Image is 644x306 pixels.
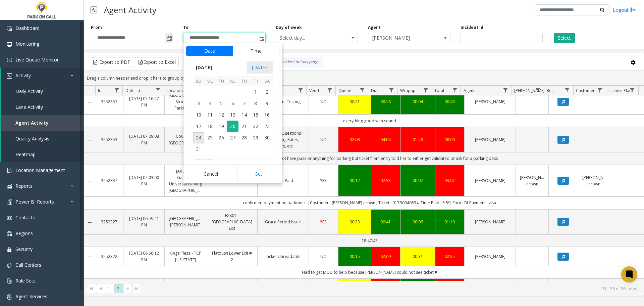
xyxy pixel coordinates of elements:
[15,41,39,47] span: Monitoring
[127,133,161,146] a: [DATE] 07:09:08 PM
[227,109,238,121] td: Wednesday, August 13, 2025
[127,95,161,108] a: [DATE] 07:16:27 PM
[250,132,261,143] td: Friday, August 29, 2025
[320,99,327,104] span: NO
[135,57,179,67] button: Export to Excel
[7,42,12,47] img: 'icon'
[91,2,97,18] img: pageIcon
[193,155,273,166] th: [DATE]
[165,33,173,43] span: Toggle popup
[7,215,12,221] img: 'icon'
[608,88,633,93] span: License Plate
[1,115,84,131] a: Agent Activity
[137,88,142,93] span: Sortable
[320,137,327,142] span: NO
[15,246,33,252] span: Security
[7,247,12,252] img: 'icon'
[216,109,227,121] span: 12
[238,132,250,143] td: Thursday, August 28, 2025
[262,98,305,105] a: Equipment Testing
[216,121,227,132] span: 19
[534,86,543,95] a: Parker Filter Menu
[405,253,431,260] div: 00:31
[204,109,216,121] td: Monday, August 11, 2025
[439,136,461,143] a: 08:00
[261,86,273,98] td: Saturday, August 2, 2025
[99,177,119,184] a: 3252337
[193,109,204,121] td: Sunday, August 10, 2025
[125,88,135,93] span: Date
[262,177,305,184] a: Ticket Paid
[169,250,202,263] a: Kings Plaza - TCP [US_STATE]
[216,132,227,143] td: Tuesday, August 26, 2025
[400,88,416,93] span: Wrapup
[227,98,238,109] td: Wednesday, August 6, 2025
[368,25,381,31] label: Agent
[112,86,121,95] a: Id Filter Menu
[469,136,512,143] a: [PERSON_NAME]
[261,76,273,87] th: Sa
[99,98,119,105] a: 3252357
[320,219,327,225] span: YES
[204,121,216,132] span: 18
[193,121,204,132] td: Sunday, August 17, 2025
[232,46,279,56] button: Time tab
[313,219,334,225] a: YES
[84,99,95,105] a: Collapse Details
[193,109,204,121] span: 10
[250,98,261,109] span: 8
[250,132,261,143] span: 29
[193,76,204,87] th: Su
[91,57,133,67] button: Export to PDF
[127,250,161,263] a: [DATE] 06:56:12 PM
[193,98,204,109] td: Sunday, August 3, 2025
[15,72,31,79] span: Activity
[98,286,103,291] span: Go to the previous page
[127,174,161,187] a: [DATE] 07:03:00 PM
[1,68,84,83] a: Activity
[238,121,250,132] td: Thursday, August 21, 2025
[261,121,273,132] td: Saturday, August 23, 2025
[193,132,204,143] span: 24
[250,98,261,109] td: Friday, August 8, 2025
[7,263,12,268] img: 'icon'
[405,98,431,105] div: 00:04
[15,262,41,268] span: Call Centers
[186,46,233,56] button: Date tab
[313,253,334,260] a: NO
[563,86,572,95] a: Rec. Filter Menu
[258,33,265,43] span: Toggle popup
[169,168,202,194] a: JAX Annex Garage - Universal Parking [GEOGRAPHIC_DATA]
[250,86,261,98] span: 1
[405,136,431,143] div: 01:48
[464,88,475,93] span: Agent
[15,56,59,63] span: Live Queue Monitor
[313,98,334,105] a: NO
[421,86,430,95] a: Wrapup Filter Menu
[96,284,105,293] span: Go to the previous page
[501,86,510,95] a: Agent Filter Menu
[325,86,334,95] a: Vend Filter Menu
[15,167,65,173] span: Location Management
[261,109,273,121] td: Saturday, August 16, 2025
[595,86,604,95] a: Customer Filter Menu
[166,88,183,93] span: Location
[95,234,644,247] td: 18:47:43
[84,178,95,184] a: Collapse Details
[368,33,434,43] span: [PERSON_NAME]
[514,88,545,93] span: [PERSON_NAME]
[375,253,396,260] div: 02:09
[375,177,396,184] a: 02:53
[95,152,644,165] td: hotel employee did not have pass or anything for parking but ticket from entry told her to either...
[227,98,238,109] span: 6
[262,219,305,225] a: Grace Period Issue
[469,98,512,105] a: [PERSON_NAME]
[95,196,644,209] td: confirmed payment on parkonect ; Customer : [PERSON_NAME] nrown ; Ticket : 017B0040834; Time Paid...
[99,253,119,260] a: 3252322
[227,76,238,87] th: We
[216,76,227,87] th: Tu
[342,136,367,143] a: 02:08
[169,133,202,146] a: Courtyard [GEOGRAPHIC_DATA]
[261,86,273,98] span: 2
[247,61,273,74] span: [DATE]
